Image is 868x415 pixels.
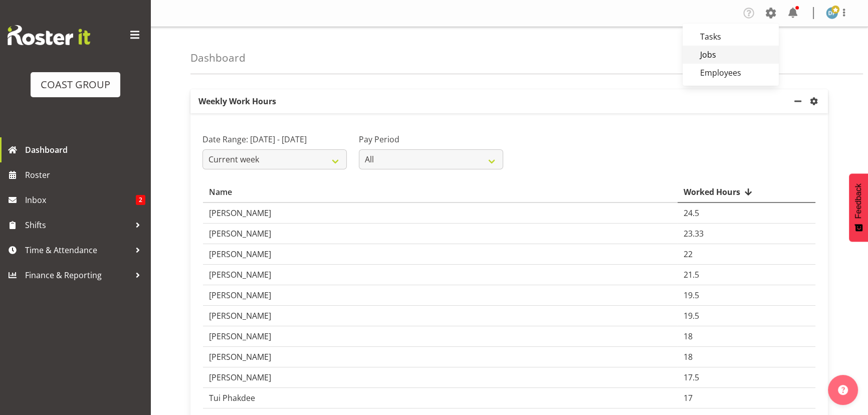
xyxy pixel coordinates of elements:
[203,285,678,306] td: [PERSON_NAME]
[203,347,678,367] td: [PERSON_NAME]
[25,192,136,207] span: Inbox
[838,385,848,395] img: help-xxl-2.png
[203,203,678,224] td: [PERSON_NAME]
[684,310,699,321] span: 19.5
[25,218,130,233] span: Shifts
[8,25,90,45] img: Rosterit website logo
[203,244,678,265] td: [PERSON_NAME]
[683,28,779,46] a: Tasks
[41,77,110,92] div: COAST GROUP
[684,351,693,362] span: 18
[792,89,808,113] a: minimize
[203,306,678,326] td: [PERSON_NAME]
[25,167,145,182] span: Roster
[203,265,678,285] td: [PERSON_NAME]
[684,269,699,280] span: 21.5
[209,186,232,198] span: Name
[203,367,678,388] td: [PERSON_NAME]
[203,224,678,244] td: [PERSON_NAME]
[826,7,838,19] img: david-forte1134.jpg
[684,207,699,219] span: 24.5
[684,331,693,342] span: 18
[202,133,347,145] label: Date Range: [DATE] - [DATE]
[684,290,699,301] span: 19.5
[25,142,145,157] span: Dashboard
[190,89,792,113] p: Weekly Work Hours
[25,243,130,258] span: Time & Attendance
[203,388,678,408] td: Tui Phakdee
[203,326,678,347] td: [PERSON_NAME]
[683,46,779,64] a: Jobs
[136,195,145,205] span: 2
[684,372,699,383] span: 17.5
[854,183,863,219] span: Feedback
[808,95,824,107] a: settings
[684,186,740,198] span: Worked Hours
[683,64,779,82] a: Employees
[684,228,704,239] span: 23.33
[684,249,693,260] span: 22
[849,173,868,242] button: Feedback - Show survey
[25,268,130,283] span: Finance & Reporting
[359,133,503,145] label: Pay Period
[684,392,693,403] span: 17
[190,52,246,64] h4: Dashboard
